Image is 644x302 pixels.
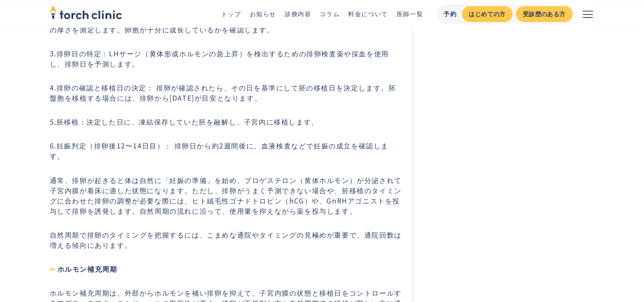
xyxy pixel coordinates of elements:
a: 受診歴のある方 [516,6,572,22]
p: 通常、排卵が起きると体は自然に「妊娠の準備」を始め、プロゲステロン（黄体ホルモン）が分泌されて子宮内膜が着床に適した状態になります。ただし、排卵がうまく予測できない場合や、胚移植のタイミングに合... [50,174,403,215]
p: 5.胚移植：決定した日に、凍結保存していた胚を融解し、子宮内に移植します。 [50,116,403,127]
a: home [50,6,122,21]
a: お知らせ [249,9,276,18]
p: 3.排卵日の特定：LHサージ（黄体形成ホルモンの急上昇）を検出するための排卵検査薬や採血を使用し、排卵日を予測します。 [50,48,403,69]
p: 自然周期で排卵のタイミングを把握するには、こまめな通院やタイミングの見極めが重要で、通院回数は増える傾向にあります。 [50,229,403,250]
a: はじめての方 [462,6,512,22]
div: 予約 [444,9,457,18]
img: torch clinic [50,3,122,21]
a: コラム [320,9,340,18]
a: トップ [221,9,241,18]
p: 6.妊娠判定（排卵後12〜14日目）： 排卵日から約2週間後に、血液検査などで妊娠の成立を確認します。 [50,140,403,161]
div: 受診歴のある方 [523,9,566,18]
a: 料金について [348,9,388,18]
p: 4.排卵の確認と移植日の決定： 排卵が確認されたら、その日を基準にして胚の移植日を決定します。胚盤胞を移植する場合には、排卵から[DATE]が目安となります。 [50,82,403,103]
a: 医師一覧 [397,9,423,18]
h4: ホルモン補充周期 [50,263,403,273]
div: はじめての方 [469,9,505,18]
a: 診療内容 [285,9,311,18]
